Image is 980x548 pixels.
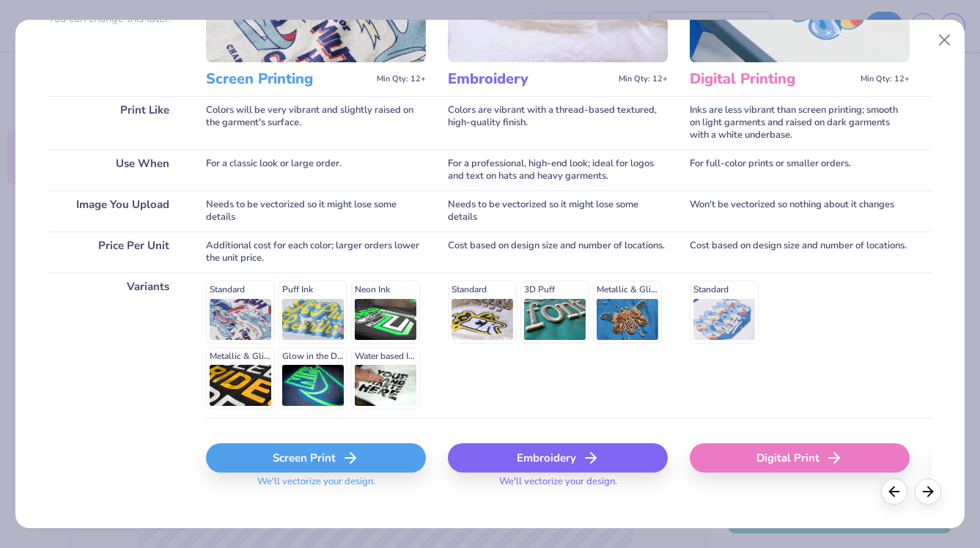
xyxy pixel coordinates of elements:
[48,12,184,25] p: You can change this later.
[206,190,426,232] div: Needs to be vectorized so it might lose some details
[48,190,184,232] div: Image You Upload
[206,443,426,473] div: Screen Print
[448,96,668,149] div: Colors are vibrant with a thread-based textured, high-quality finish.
[448,443,668,473] div: Embroidery
[448,190,668,232] div: Needs to be vectorized so it might lose some details
[931,26,959,54] button: Close
[861,74,910,84] span: Min Qty: 12+
[377,74,426,84] span: Min Qty: 12+
[48,96,184,149] div: Print Like
[690,149,910,190] div: For full-color prints or smaller orders.
[619,74,668,84] span: Min Qty: 12+
[493,475,623,497] span: We'll vectorize your design.
[690,443,910,473] div: Digital Print
[251,475,381,497] span: We'll vectorize your design.
[690,232,910,273] div: Cost based on design size and number of locations.
[48,273,184,418] div: Variants
[448,149,668,190] div: For a professional, high-end look; ideal for logos and text on hats and heavy garments.
[206,232,426,273] div: Additional cost for each color; larger orders lower the unit price.
[690,96,910,149] div: Inks are less vibrant than screen printing; smooth on light garments and raised on dark garments ...
[206,96,426,149] div: Colors will be very vibrant and slightly raised on the garment's surface.
[448,70,613,89] h3: Embroidery
[48,149,184,190] div: Use When
[448,232,668,273] div: Cost based on design size and number of locations.
[690,190,910,232] div: Won't be vectorized so nothing about it changes
[206,149,426,190] div: For a classic look or large order.
[690,70,855,89] h3: Digital Printing
[48,232,184,273] div: Price Per Unit
[206,70,371,89] h3: Screen Printing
